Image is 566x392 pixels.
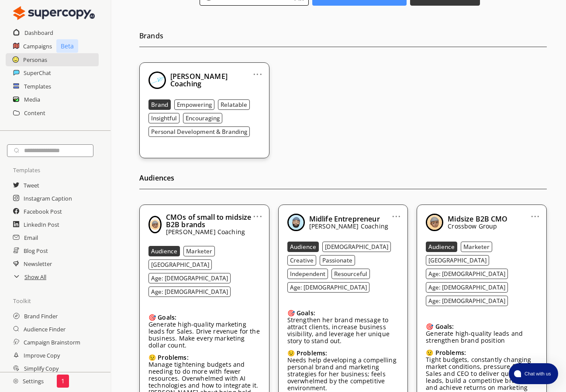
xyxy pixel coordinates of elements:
h2: Dashboard [24,26,53,39]
a: Audience Finder [24,323,66,336]
div: 😟 [426,349,538,356]
h2: LinkedIn Post [24,218,59,231]
div: 🎯 [287,310,399,317]
b: Age: [DEMOGRAPHIC_DATA] [428,270,505,278]
p: Generate high-quality marketing leads for Sales. Drive revenue for the business. Make every marke... [148,321,260,349]
a: Email [24,231,38,244]
b: Goals: [297,309,315,317]
button: Insightful [148,113,179,123]
button: Audience [148,246,180,256]
p: 1 [61,378,65,385]
p: Beta [56,39,78,53]
button: Creative [287,255,316,266]
button: Age: [DEMOGRAPHIC_DATA] [148,286,231,297]
button: Brand [148,99,171,110]
b: Passionate [322,256,352,264]
button: Audience [426,242,457,252]
b: Brand [151,101,168,109]
b: Marketer [463,243,490,251]
b: Age: [DEMOGRAPHIC_DATA] [428,283,505,291]
b: Personal Development & Branding [151,128,247,136]
button: Age: [DEMOGRAPHIC_DATA] [426,296,508,306]
b: Age: [DEMOGRAPHIC_DATA] [428,297,505,305]
b: Empowering [177,101,212,109]
button: [GEOGRAPHIC_DATA] [148,259,212,270]
a: ... [253,209,262,216]
button: Age: [DEMOGRAPHIC_DATA] [287,282,369,293]
p: Needs help developing a compelling personal brand and marketing strategies for her business; feel... [287,357,399,392]
b: [GEOGRAPHIC_DATA] [151,261,209,269]
b: Problems: [158,353,188,361]
button: Marketer [183,246,215,256]
h2: Audiences [139,171,547,189]
a: Tweet [24,179,39,192]
span: Chat with us [521,370,553,377]
div: 🎯 [148,314,260,321]
h2: Blog Post [24,244,48,257]
p: Crossbow Group [448,223,507,230]
button: Encouraging [183,113,222,123]
b: Resourceful [334,270,367,278]
b: Audience [290,243,316,251]
button: Audience [287,242,319,252]
h2: Instagram Caption [24,192,72,205]
b: Age: [DEMOGRAPHIC_DATA] [290,283,367,291]
h2: Facebook Post [24,205,62,218]
a: Personas [23,53,47,66]
button: Relatable [218,99,250,110]
b: [PERSON_NAME] Coaching [170,72,228,89]
p: Generate high-quality leads and strengthen brand position [426,330,538,344]
a: ... [531,209,540,216]
b: Goals: [158,313,176,321]
p: Strengthen her brand message to attract clients, increase business visibility, and leverage her u... [287,317,399,344]
img: Close [148,72,166,89]
button: Independent [287,269,328,279]
a: Brand Finder [24,310,58,323]
b: Age: [DEMOGRAPHIC_DATA] [151,274,228,282]
button: Passionate [320,255,355,266]
button: Personal Development & Branding [148,126,250,137]
b: Independent [290,270,325,278]
img: Close [426,214,443,231]
button: atlas-launcher [509,363,558,384]
div: 😟 [287,350,399,357]
b: [DEMOGRAPHIC_DATA] [325,243,388,251]
button: Empowering [174,99,214,110]
button: Age: [DEMOGRAPHIC_DATA] [426,269,508,279]
b: Midlife Entrepreneur [309,214,380,224]
img: Close [13,378,18,384]
b: CMOs of small to midsize B2B brands [166,212,252,229]
button: [DEMOGRAPHIC_DATA] [322,242,391,252]
b: Insightful [151,114,177,122]
b: Encouraging [186,114,220,122]
img: Close [13,4,95,22]
a: Simplify Copy [24,362,59,375]
b: Audience [151,247,177,255]
a: Campaigns [23,40,52,53]
button: [GEOGRAPHIC_DATA] [426,255,489,266]
button: Age: [DEMOGRAPHIC_DATA] [148,273,231,283]
a: Templates [24,80,51,93]
a: ... [392,209,401,216]
img: Close [148,216,162,233]
a: Improve Copy [24,349,60,362]
div: 🎯 [426,323,538,330]
p: [PERSON_NAME] Coaching [309,223,388,230]
a: Newsletter [24,257,52,270]
a: Media [24,93,40,106]
h2: Content [24,106,45,119]
h2: Brands [139,29,547,47]
h2: Show All [24,270,46,283]
b: Age: [DEMOGRAPHIC_DATA] [151,288,228,296]
button: Age: [DEMOGRAPHIC_DATA] [426,282,508,293]
button: Marketer [461,242,492,252]
b: Creative [290,256,314,264]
